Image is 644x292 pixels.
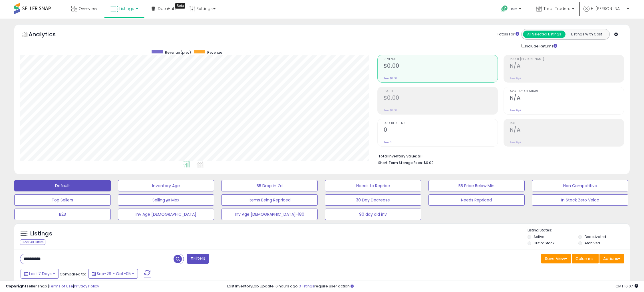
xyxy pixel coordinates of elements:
[221,180,318,191] button: BB Drop in 7d
[575,256,593,261] span: Columns
[510,90,624,93] span: Avg. Buybox Share
[14,180,111,191] button: Default
[29,271,52,277] span: Last 7 Days
[221,194,318,206] button: Items Being Repriced
[378,160,423,165] b: Short Term Storage Fees:
[510,63,624,70] h2: N/A
[572,254,599,263] button: Columns
[187,254,209,264] button: Filters
[583,6,629,19] a: Hi [PERSON_NAME]
[534,241,554,245] label: Out of Stock
[591,6,625,11] span: Hi [PERSON_NAME]
[501,5,508,12] i: Get Help
[49,283,73,289] a: Terms of Use
[6,283,27,289] strong: Copyright
[510,7,517,11] span: Help
[424,160,434,165] span: $0.02
[299,283,314,289] a: 3 listings
[541,254,571,263] button: Save View
[384,127,498,134] h2: 0
[378,152,620,159] li: $11
[532,180,628,191] button: Non Competitive
[118,209,214,220] button: Inv Age [DEMOGRAPHIC_DATA]
[325,209,421,220] button: 90 day old inv
[384,141,392,144] small: Prev: 0
[97,271,131,277] span: Sep-29 - Oct-05
[532,194,628,206] button: In Stock Zero Veloc
[384,109,397,112] small: Prev: $0.00
[384,77,397,80] small: Prev: $0.00
[175,3,185,9] div: Tooltip anchor
[60,271,86,277] span: Compared to:
[6,284,99,289] div: seller snap | |
[118,180,214,191] button: Inventory Age
[118,194,214,206] button: Selling @ Max
[510,127,624,134] h2: N/A
[510,109,521,112] small: Prev: N/A
[20,239,45,245] div: Clear All Filters
[21,269,59,279] button: Last 7 Days
[534,234,544,239] label: Active
[384,90,498,93] span: Profit
[428,194,525,206] button: Needs Repriced
[615,283,638,289] span: 2025-10-13 16:07 GMT
[14,194,111,206] button: Top Sellers
[523,31,565,38] button: All Selected Listings
[510,95,624,102] h2: N/A
[221,209,318,220] button: Inv Age [DEMOGRAPHIC_DATA]-180
[565,31,608,38] button: Listings With Cost
[79,6,97,11] span: Overview
[585,234,606,239] label: Deactivated
[88,269,138,279] button: Sep-29 - Oct-05
[165,50,191,55] span: Revenue (prev)
[599,254,624,263] button: Actions
[384,58,498,61] span: Revenue
[158,6,176,11] span: DataHub
[528,228,630,233] p: Listing States:
[510,122,624,125] span: ROI
[510,58,624,61] span: Profit [PERSON_NAME]
[497,1,527,19] a: Help
[119,6,134,11] span: Listings
[227,284,638,289] div: Last InventoryLab Update: 6 hours ago, require user action.
[517,43,564,49] div: Include Returns
[384,95,498,102] h2: $0.00
[544,6,570,11] span: Treat Traders
[497,32,519,37] div: Totals For
[384,63,498,70] h2: $0.00
[74,283,99,289] a: Privacy Policy
[585,241,600,245] label: Archived
[207,50,222,55] span: Revenue
[29,30,67,40] h5: Analytics
[325,194,421,206] button: 30 Day Decrease
[384,122,498,125] span: Ordered Items
[30,230,52,238] h5: Listings
[428,180,525,191] button: BB Price Below Min
[14,209,111,220] button: B2B
[325,180,421,191] button: Needs to Reprice
[510,141,521,144] small: Prev: N/A
[510,77,521,80] small: Prev: N/A
[378,154,417,159] b: Total Inventory Value:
